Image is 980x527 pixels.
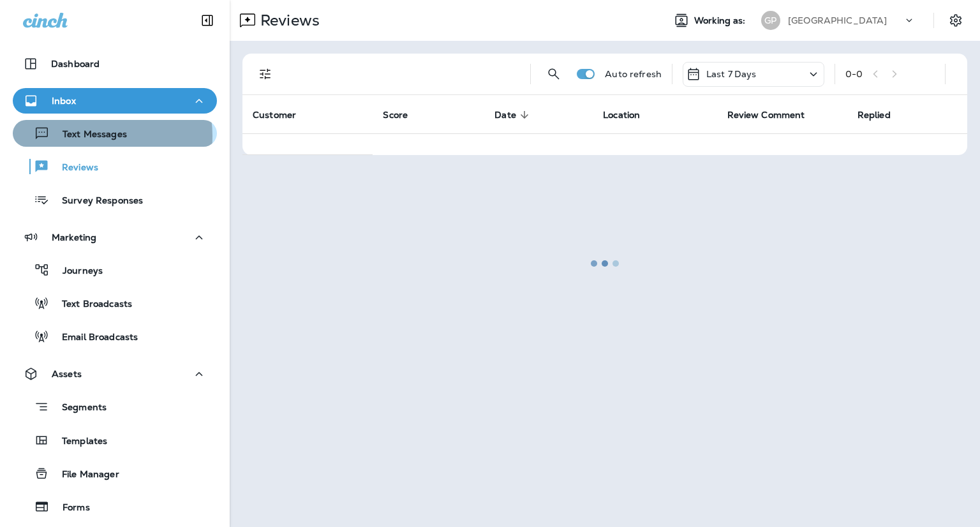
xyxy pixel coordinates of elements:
[13,88,217,114] button: Inbox
[52,232,96,242] p: Marketing
[49,332,138,344] p: Email Broadcasts
[49,299,132,311] p: Text Broadcasts
[52,96,76,106] p: Inbox
[189,8,225,33] button: Collapse Sidebar
[52,369,82,379] p: Assets
[13,393,217,420] button: Segments
[49,162,98,174] p: Reviews
[50,502,90,514] p: Forms
[13,460,217,487] button: File Manager
[13,186,217,213] button: Survey Responses
[13,256,217,283] button: Journeys
[13,153,217,180] button: Reviews
[50,265,103,278] p: Journeys
[13,290,217,316] button: Text Broadcasts
[13,493,217,520] button: Forms
[13,361,217,387] button: Assets
[49,195,143,207] p: Survey Responses
[13,120,217,147] button: Text Messages
[13,323,217,350] button: Email Broadcasts
[49,402,107,415] p: Segments
[50,129,127,141] p: Text Messages
[13,51,217,77] button: Dashboard
[13,225,217,250] button: Marketing
[49,436,107,448] p: Templates
[51,59,100,69] p: Dashboard
[49,469,119,481] p: File Manager
[13,427,217,454] button: Templates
